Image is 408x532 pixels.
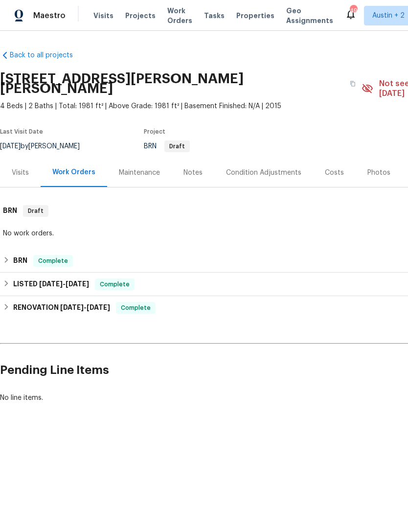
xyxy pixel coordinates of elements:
span: - [60,304,110,311]
h6: LISTED [13,278,89,290]
div: Maintenance [119,168,160,178]
button: Copy Address [344,75,362,93]
span: Complete [34,256,72,266]
span: Austin + 2 [372,11,405,21]
span: [DATE] [60,304,84,311]
h6: BRN [3,205,17,217]
span: Visits [93,11,113,21]
span: Geo Assignments [286,6,333,25]
span: Work Orders [167,6,192,25]
span: Maestro [33,11,66,21]
div: Photos [367,168,390,178]
div: 49 [350,6,357,16]
span: Project [144,129,165,135]
div: Condition Adjustments [226,168,301,178]
div: Work Orders [52,167,95,177]
span: [DATE] [66,280,89,287]
h6: BRN [13,255,27,267]
span: [DATE] [87,304,110,311]
span: Complete [96,279,134,289]
div: Notes [183,168,203,178]
span: [DATE] [39,280,63,287]
span: Complete [117,303,155,313]
h6: RENOVATION [13,302,110,314]
span: Tasks [204,12,225,19]
div: Visits [12,168,29,178]
span: Draft [24,206,47,216]
div: Costs [325,168,344,178]
span: - [39,280,89,287]
span: Properties [236,11,274,21]
span: Draft [165,143,189,149]
span: Projects [125,11,156,21]
span: BRN [144,143,190,150]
